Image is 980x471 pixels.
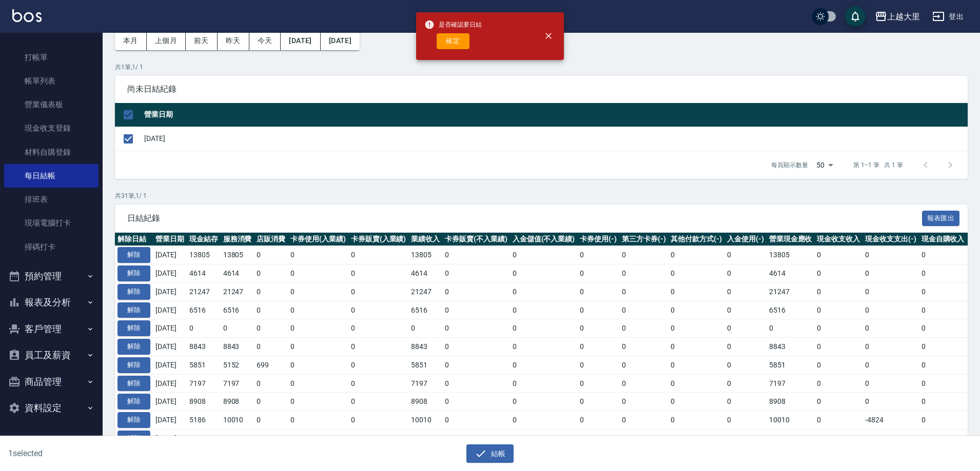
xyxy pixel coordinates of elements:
button: 昨天 [218,31,249,50]
td: 13805 [767,246,815,264]
td: 0 [577,246,619,264]
th: 現金收支支出(-) [863,233,919,246]
td: 0 [442,301,510,319]
td: 6516 [187,301,221,319]
td: 0 [254,246,288,264]
td: 0 [724,356,767,374]
td: 0 [668,319,724,338]
td: [DATE] [153,411,187,429]
th: 卡券使用(-) [577,233,619,246]
td: 0 [221,319,254,338]
button: 確定 [437,33,469,49]
td: 0 [668,301,724,319]
td: 0 [863,356,919,374]
td: 0 [668,338,724,356]
a: 材料自購登錄 [4,140,99,164]
td: 8843 [767,338,815,356]
td: [DATE] [153,282,187,301]
td: 0 [254,264,288,283]
td: 0 [348,246,409,264]
td: 0 [577,301,619,319]
td: 7197 [187,374,221,393]
span: 是否確認要日結 [424,19,482,30]
td: 0 [619,246,669,264]
td: 21247 [767,282,815,301]
th: 第三方卡券(-) [619,233,669,246]
td: 0 [919,282,967,301]
td: 6516 [767,301,815,319]
td: 3336 [767,429,815,447]
td: 0 [619,301,669,319]
th: 現金自購收入 [919,233,967,246]
td: 0 [919,374,967,393]
button: close [537,25,560,47]
td: 0 [577,374,619,393]
th: 卡券販賣(入業績) [348,233,409,246]
td: 0 [442,282,510,301]
td: [DATE] [153,393,187,411]
td: 0 [254,301,288,319]
td: 4614 [187,264,221,283]
td: 0 [724,429,767,447]
button: 解除 [117,339,150,355]
td: 0 [442,246,510,264]
td: 0 [724,246,767,264]
td: 7197 [408,374,442,393]
td: 0 [919,411,967,429]
th: 業績收入 [408,233,442,246]
td: 0 [577,411,619,429]
td: 0 [619,356,669,374]
td: 0 [254,319,288,338]
td: [DATE] [153,319,187,338]
td: 0 [288,374,348,393]
button: 今天 [249,31,281,50]
a: 帳單列表 [4,69,99,93]
td: 0 [510,246,578,264]
td: 10010 [767,411,815,429]
td: 0 [863,393,919,411]
button: 解除 [117,357,150,373]
td: 10010 [408,411,442,429]
h6: 1 selected [8,447,243,460]
a: 現金收支登錄 [4,116,99,140]
td: 0 [254,429,288,447]
td: 3336 [408,429,442,447]
td: 6516 [408,301,442,319]
td: 0 [254,374,288,393]
td: 0 [288,338,348,356]
button: 本月 [115,31,147,50]
td: 0 [577,282,619,301]
td: 0 [863,246,919,264]
td: 0 [919,429,967,447]
td: 0 [288,411,348,429]
td: [DATE] [153,246,187,264]
td: 0 [288,429,348,447]
td: 0 [510,411,578,429]
th: 入金儲值(不入業績) [510,233,578,246]
td: [DATE] [153,374,187,393]
button: 資料設定 [4,395,99,421]
td: 0 [863,429,919,447]
td: 8843 [187,338,221,356]
td: 0 [577,319,619,338]
td: 5851 [767,356,815,374]
td: 0 [668,393,724,411]
td: 0 [442,356,510,374]
td: 0 [724,374,767,393]
th: 現金結存 [187,233,221,246]
td: 21247 [408,282,442,301]
button: save [845,6,866,27]
button: 登出 [928,7,968,26]
td: 0 [442,411,510,429]
td: [DATE] [153,356,187,374]
td: 7197 [767,374,815,393]
button: 解除 [117,394,150,409]
td: 0 [187,319,221,338]
td: [DATE] [153,264,187,283]
th: 卡券販賣(不入業績) [442,233,510,246]
td: [DATE] [153,338,187,356]
td: 0 [814,264,863,283]
th: 營業日期 [142,103,968,127]
td: 0 [919,338,967,356]
td: 0 [919,356,967,374]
